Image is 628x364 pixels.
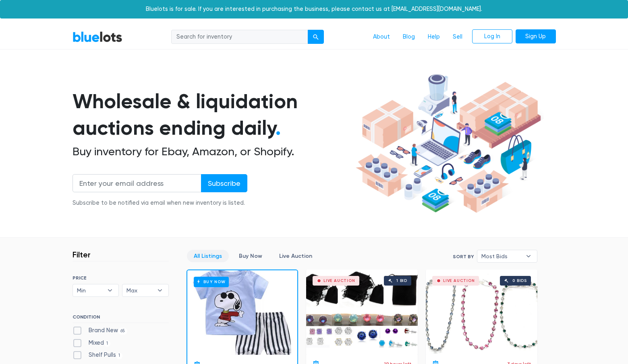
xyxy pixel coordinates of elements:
[421,29,446,45] a: Help
[126,284,153,296] span: Max
[73,199,247,208] div: Subscribe to be notified via email when new inventory is listed.
[171,30,308,44] input: Search for inventory
[396,279,407,283] div: 1 bid
[102,284,118,296] b: ▾
[481,250,522,262] span: Most Bids
[73,88,353,142] h1: Wholesale & liquidation auctions ending daily
[446,29,469,45] a: Sell
[512,279,527,283] div: 0 bids
[73,31,122,43] a: BlueLots
[201,174,247,192] input: Subscribe
[77,284,104,296] span: Min
[187,270,297,355] a: Buy Now
[453,253,474,260] label: Sort By
[118,328,128,334] span: 65
[194,277,229,287] h6: Buy Now
[73,351,123,360] label: Shelf Pulls
[353,70,544,217] img: hero-ee84e7d0318cb26816c560f6b4441b76977f77a177738b4e94f68c95b2b83dbb.png
[272,250,319,262] a: Live Auction
[306,269,418,354] a: Live Auction 1 bid
[73,339,111,348] label: Mixed
[73,326,128,335] label: Brand New
[516,29,556,44] a: Sign Up
[426,269,537,354] a: Live Auction 0 bids
[73,275,169,281] h6: PRICE
[276,116,281,140] span: .
[396,29,421,45] a: Blog
[151,284,168,296] b: ▾
[73,250,91,259] h3: Filter
[116,353,123,359] span: 1
[104,340,111,347] span: 1
[73,145,353,158] h2: Buy inventory for Ebay, Amazon, or Shopify.
[187,250,229,262] a: All Listings
[520,250,537,262] b: ▾
[367,29,396,45] a: About
[73,314,169,323] h6: CONDITION
[323,279,355,283] div: Live Auction
[73,174,201,192] input: Enter your email address
[232,250,269,262] a: Buy Now
[472,29,512,44] a: Log In
[443,279,475,283] div: Live Auction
